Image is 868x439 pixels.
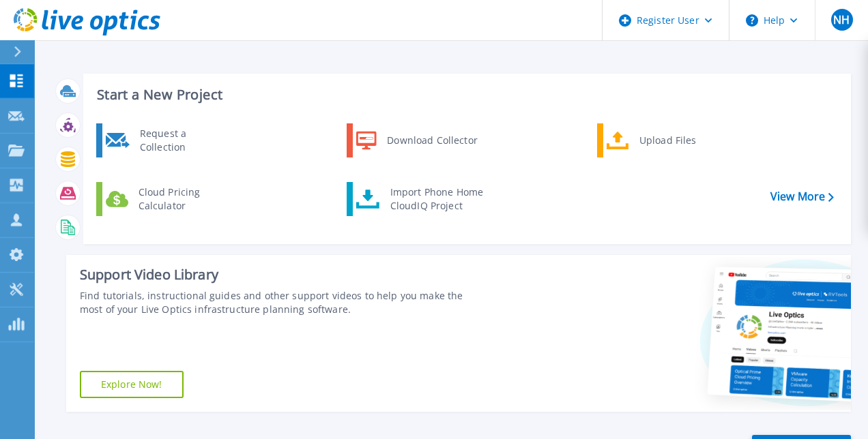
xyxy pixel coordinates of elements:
a: View More [770,190,834,203]
div: Support Video Library [80,266,488,284]
div: Find tutorials, instructional guides and other support videos to help you make the most of your L... [80,289,488,316]
div: Upload Files [633,127,734,154]
a: Request a Collection [96,123,236,157]
h3: Start a New Project [97,87,833,102]
a: Download Collector [347,123,487,157]
span: NH [833,14,850,25]
a: Upload Files [597,123,737,157]
div: Cloud Pricing Calculator [132,185,233,213]
div: Request a Collection [133,127,233,154]
a: Cloud Pricing Calculator [96,182,236,216]
a: Explore Now! [80,371,184,398]
div: Import Phone Home CloudIQ Project [384,185,490,213]
div: Download Collector [380,127,483,154]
